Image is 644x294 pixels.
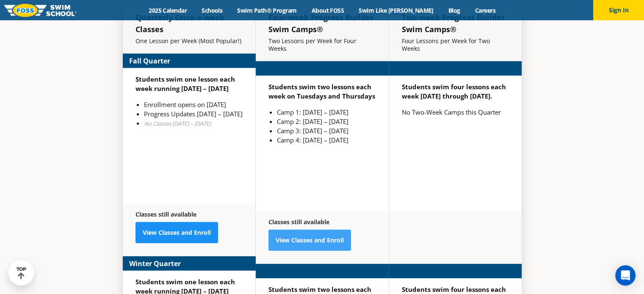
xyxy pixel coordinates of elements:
p: No Two-Week Camps this Quarter [402,107,509,117]
p: Four Lessons per Week for Two Weeks [402,37,509,52]
strong: Classes still available [135,210,196,218]
p: Two Lessons per Week for Four Weeks [268,37,376,52]
a: Swim Path® Program [230,6,304,14]
strong: Students swim four lessons each week [DATE] through [DATE]. [402,82,506,100]
img: FOSS Swim School Logo [4,4,77,17]
li: Camp 2: [DATE] – [DATE] [277,117,376,126]
li: Progress Updates [DATE] – [DATE] [144,109,243,118]
p: One Lesson per Week (Most Popular!) [135,37,243,45]
a: View Classes and Enroll [135,222,218,243]
h5: Four-week Progress Builder Swim Camps® [268,11,376,35]
div: TOP [17,267,26,280]
h5: Quarterly Once-a-week Classes [135,11,243,35]
a: Careers [467,6,503,14]
a: 2025 Calendar [141,6,194,14]
strong: Students swim one lesson each week running [DATE] – [DATE] [135,75,235,93]
li: Camp 3: [DATE] – [DATE] [277,126,376,135]
a: Schools [194,6,230,14]
strong: Classes still available [268,218,329,226]
a: Blog [441,6,467,14]
li: Camp 4: [DATE] – [DATE] [277,135,376,145]
strong: Students swim two lessons each week on Tuesdays and Thursdays [268,82,375,100]
strong: Fall Quarter [129,56,170,66]
div: Open Intercom Messenger [615,265,636,286]
a: About FOSS [304,6,351,14]
em: No Classes [DATE] – [DATE] [144,120,211,127]
a: View Classes and Enroll [268,230,351,251]
strong: Winter Quarter [129,258,181,269]
a: Swim Like [PERSON_NAME] [351,6,441,14]
li: Camp 1: [DATE] – [DATE] [277,107,376,117]
li: Enrollment opens on [DATE] [144,100,243,109]
h5: Two-week Progress Builder Swim Camps® [402,11,509,35]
